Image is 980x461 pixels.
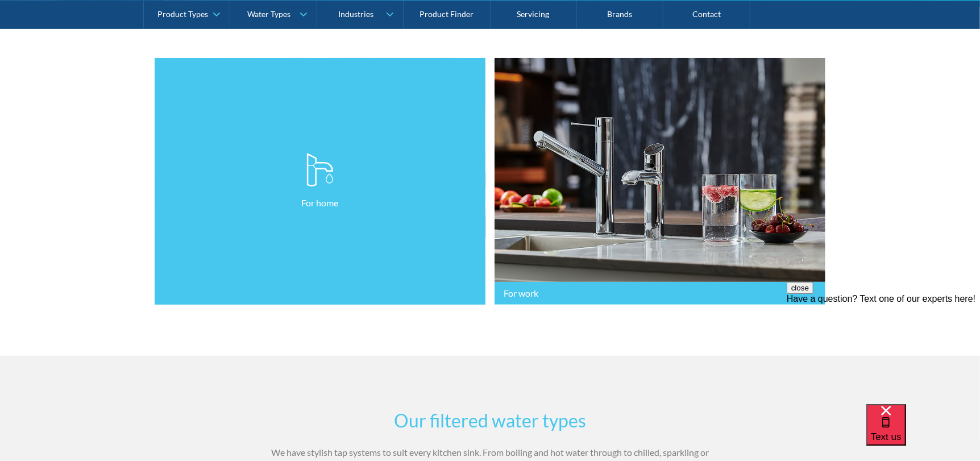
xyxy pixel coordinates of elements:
h2: Our filtered water types [268,407,712,434]
div: Industries [338,9,373,19]
div: Water Types [248,9,291,19]
a: For home [155,58,485,305]
p: For home [301,196,338,210]
div: Product Types [157,9,208,19]
iframe: podium webchat widget bubble [866,404,980,461]
iframe: podium webchat widget prompt [787,282,980,418]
